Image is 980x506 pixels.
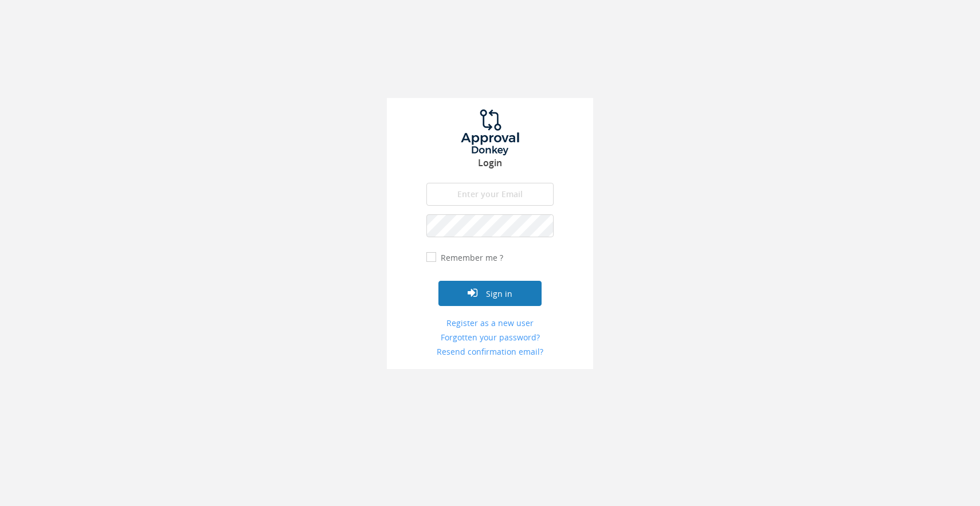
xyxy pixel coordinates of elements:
[447,109,533,155] img: logo.png
[426,183,554,206] input: Enter your Email
[426,317,554,329] a: Register as a new user
[426,346,554,358] a: Resend confirmation email?
[438,252,503,264] label: Remember me ?
[387,158,593,168] h3: Login
[426,332,554,343] a: Forgotten your password?
[438,281,542,306] button: Sign in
